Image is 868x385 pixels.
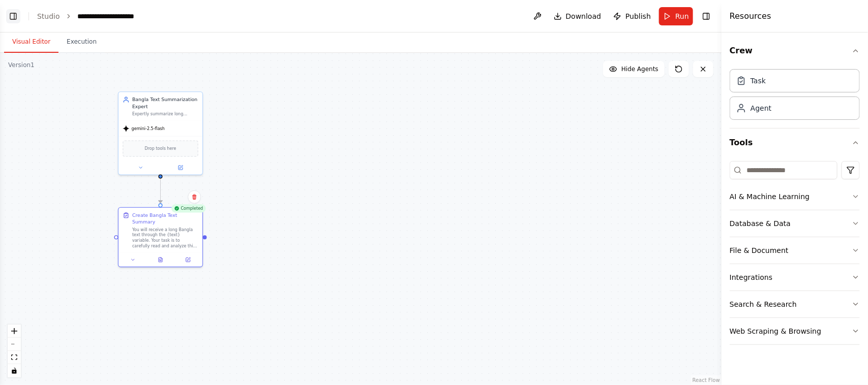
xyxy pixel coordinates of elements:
[161,164,200,172] button: Open in side panel
[6,9,20,23] button: Show left sidebar
[730,245,789,255] div: File & Document
[730,65,860,128] div: Crew
[176,256,200,264] button: Open in side panel
[730,191,810,202] div: AI & Machine Learning
[118,91,203,175] div: Bangla Text Summarization ExpertExpertly summarize long Bangla texts provided in {text} into conc...
[730,318,860,344] button: Web Scraping & Browsing
[609,7,655,25] button: Publish
[730,237,860,264] button: File & Document
[37,11,155,21] nav: breadcrumb
[146,256,175,264] button: View output
[730,157,860,353] div: Tools
[730,272,772,282] div: Integrations
[621,65,659,73] span: Hide Agents
[550,7,606,25] button: Download
[730,37,860,65] button: Crew
[693,377,720,383] a: React Flow attribution
[730,291,860,317] button: Search & Research
[8,338,21,351] button: zoom out
[132,212,198,226] div: Create Bangla Text Summary
[118,207,203,268] div: CompletedCreate Bangla Text SummaryYou will receive a long Bangla text through the {text} variabl...
[132,96,198,110] div: Bangla Text Summarization Expert
[8,61,35,69] div: Version 1
[730,129,860,157] button: Tools
[157,178,164,203] g: Edge from 74218321-b96f-417c-89dd-af48d47dcfcc to a5c8f77e-6a89-4d67-a9da-cf9ab9a341f0
[566,11,602,21] span: Download
[730,218,791,229] div: Database & Data
[730,299,797,309] div: Search & Research
[8,364,21,377] button: toggle interactivity
[145,145,176,152] span: Drop tools here
[751,103,771,113] div: Agent
[4,31,58,53] button: Visual Editor
[751,76,766,86] div: Task
[171,204,206,212] div: Completed
[8,351,21,364] button: fit view
[8,325,21,338] button: zoom in
[730,10,771,22] h4: Resources
[730,264,860,291] button: Integrations
[188,190,201,204] button: Delete node
[730,210,860,237] button: Database & Data
[132,227,198,249] div: You will receive a long Bangla text through the {text} variable. Your task is to carefully read a...
[659,7,693,25] button: Run
[37,12,60,20] a: Studio
[625,11,651,21] span: Publish
[730,183,860,210] button: AI & Machine Learning
[603,61,665,77] button: Hide Agents
[699,9,713,23] button: Hide right sidebar
[730,326,821,336] div: Web Scraping & Browsing
[58,31,105,53] button: Execution
[132,126,165,132] span: gemini-2.5-flash
[132,111,198,117] div: Expertly summarize long Bangla texts provided in {text} into concise, meaningful summaries of max...
[675,11,689,21] span: Run
[8,325,21,377] div: React Flow controls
